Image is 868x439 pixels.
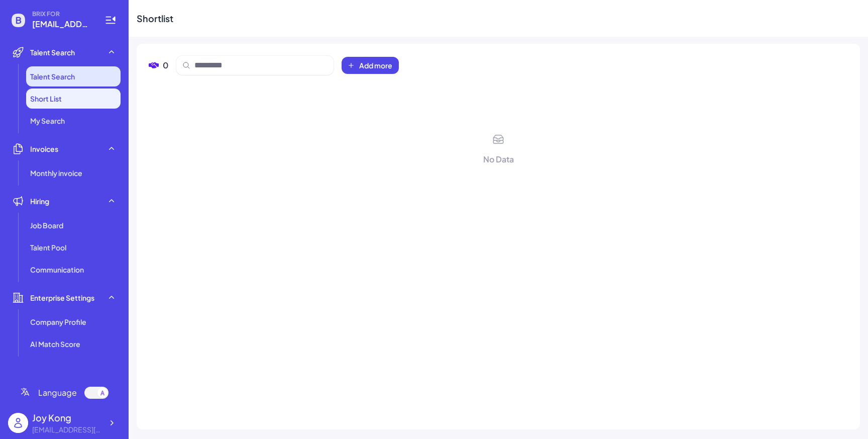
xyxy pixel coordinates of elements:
span: Communication [30,265,84,275]
span: Short List [30,94,62,104]
span: Talent Search [30,47,75,57]
span: Invoices [30,144,58,154]
span: Add more [359,60,392,70]
span: Monthly invoice [30,168,82,178]
span: AI Match Score [30,339,80,349]
span: Talent Search [30,71,75,81]
span: Hiring [30,196,49,206]
span: Company Profile [30,317,86,327]
div: No Data [483,153,514,165]
div: Shortlist [137,12,173,25]
span: Enterprise Settings [30,293,94,303]
div: Joy Kong [32,411,102,424]
span: BRIX FOR [32,10,92,18]
button: Add more [342,57,399,74]
div: joy@joinbrix.com [32,424,102,435]
span: joy@joinbrix.com [32,18,92,30]
img: user_logo.png [8,413,28,433]
span: My Search [30,116,65,126]
span: Language [38,387,77,399]
span: 0 [163,59,168,71]
span: Talent Pool [30,242,66,252]
span: Job Board [30,220,63,230]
